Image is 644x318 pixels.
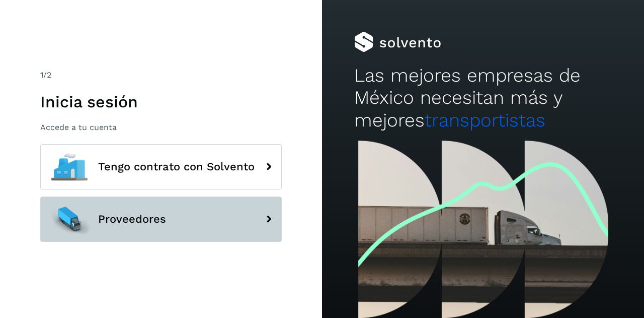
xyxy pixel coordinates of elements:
[425,109,545,131] span: transportistas
[40,197,282,242] button: Proveedores
[40,70,43,80] span: 1
[98,213,166,225] span: Proveedores
[40,122,282,132] p: Accede a tu cuenta
[98,161,255,173] span: Tengo contrato con Solvento
[40,92,282,111] h1: Inicia sesión
[40,69,282,81] div: /2
[40,144,282,189] button: Tengo contrato con Solvento
[354,65,612,132] h2: Las mejores empresas de México necesitan más y mejores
